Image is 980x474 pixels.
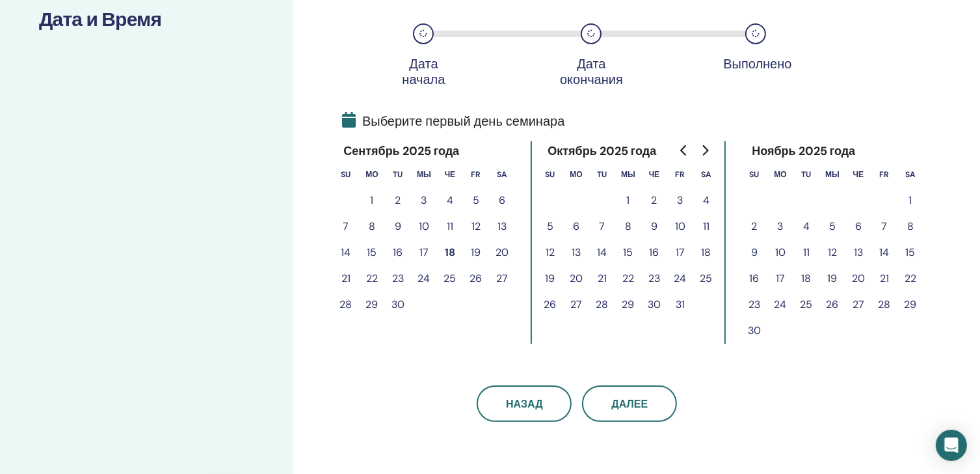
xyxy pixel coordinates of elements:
th: Пятница [667,161,693,188]
th: Суббота [897,161,923,188]
th: Пятница [463,161,489,188]
button: 17 [767,266,793,292]
ya-tr-span: Далее [611,397,648,411]
button: 14 [871,240,897,266]
ya-tr-span: Че [445,169,455,180]
button: 23 [385,266,411,292]
th: Пятница [871,161,897,188]
button: 31 [667,292,693,318]
button: 26 [463,266,489,292]
button: 21 [589,266,615,292]
button: 13 [489,214,515,240]
button: 20 [845,266,871,292]
button: 15 [897,240,923,266]
button: 16 [385,240,411,266]
button: 25 [437,266,463,292]
button: 19 [819,266,845,292]
button: 17 [667,240,693,266]
button: 3 [767,214,793,240]
button: 21 [871,266,897,292]
div: Откройте Интерком-Мессенджер [936,430,967,461]
button: 8 [897,214,923,240]
button: 4 [793,214,819,240]
button: 8 [359,214,385,240]
button: 16 [741,266,767,292]
ya-tr-span: Sa [497,169,507,180]
button: 18 [793,266,819,292]
button: 29 [897,292,923,318]
button: 1 [897,188,923,214]
button: 12 [463,214,489,240]
button: 30 [741,318,767,344]
button: 5 [819,214,845,240]
button: 1 [359,188,385,214]
th: Воскресенье [333,161,359,188]
ya-tr-span: Сентябрь 2025 года [343,143,459,160]
button: 8 [615,214,641,240]
th: Понедельник [767,161,793,188]
button: 24 [667,266,693,292]
button: 7 [871,214,897,240]
button: 27 [563,292,589,318]
button: 26 [819,292,845,318]
button: 23 [741,292,767,318]
th: Четверг [845,161,871,188]
button: 2 [385,188,411,214]
ya-tr-span: FR [880,169,890,180]
th: Четверг [641,161,667,188]
th: Среда [411,161,437,188]
button: 19 [463,240,489,266]
button: 29 [359,292,385,318]
button: 9 [385,214,411,240]
button: Перейти к следующему месяцу [695,137,715,163]
button: 5 [463,188,489,214]
button: 27 [845,292,871,318]
th: Среда [615,161,641,188]
button: 9 [641,214,667,240]
ya-tr-span: Мы [417,169,431,180]
button: 15 [359,240,385,266]
ya-tr-span: Дата и Время [39,7,161,32]
button: 23 [641,266,667,292]
th: Вторник [589,161,615,188]
button: Перейти к предыдущему месяцу [674,137,695,163]
button: Назад [477,385,572,422]
button: 9 [741,240,767,266]
button: 18 [437,240,463,266]
button: 27 [489,266,515,292]
ya-tr-span: Дата начала [402,55,445,88]
button: 4 [693,188,719,214]
button: 22 [615,266,641,292]
button: 11 [793,240,819,266]
button: 15 [615,240,641,266]
button: 16 [641,240,667,266]
button: 10 [667,214,693,240]
button: 3 [411,188,437,214]
button: 2 [741,214,767,240]
button: Далее [582,385,677,422]
button: 18 [693,240,719,266]
button: 30 [385,292,411,318]
button: 10 [767,240,793,266]
button: 25 [693,266,719,292]
button: 7 [589,214,615,240]
button: 11 [437,214,463,240]
button: 6 [845,214,871,240]
ya-tr-span: Дата окончания [560,55,623,88]
button: 21 [333,266,359,292]
button: 26 [537,292,563,318]
button: 7 [333,214,359,240]
button: 10 [411,214,437,240]
button: 19 [537,266,563,292]
button: 29 [615,292,641,318]
ya-tr-span: Выполнено [723,55,791,72]
th: Понедельник [563,161,589,188]
button: 1 [615,188,641,214]
button: 4 [437,188,463,214]
button: 11 [693,214,719,240]
button: 28 [333,292,359,318]
th: Понедельник [359,161,385,188]
th: Воскресенье [741,161,767,188]
button: 20 [489,240,515,266]
th: Суббота [489,161,515,188]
